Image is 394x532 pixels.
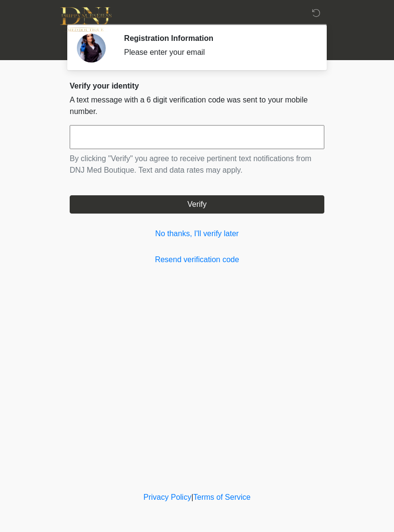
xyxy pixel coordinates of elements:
a: Privacy Policy [144,493,192,501]
div: Please enter your email [124,47,310,58]
a: | [191,493,193,501]
button: Verify [70,195,324,214]
a: Resend verification code [70,254,324,266]
a: No thanks, I'll verify later [70,228,324,240]
h2: Verify your identity [70,81,324,90]
img: Agent Avatar [77,34,106,63]
p: A text message with a 6 digit verification code was sent to your mobile number. [70,94,324,117]
a: Terms of Service [193,493,250,501]
p: By clicking "Verify" you agree to receive pertinent text notifications from DNJ Med Boutique. Tex... [70,153,324,176]
img: DNJ Med Boutique Logo [60,7,111,32]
